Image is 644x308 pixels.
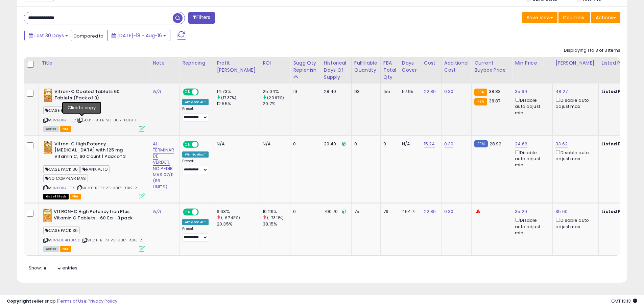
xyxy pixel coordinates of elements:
button: Filters [188,12,215,24]
span: OFF [198,209,209,215]
span: All listings currently available for purchase on Amazon [43,126,59,132]
div: 464.71 [402,209,416,215]
small: FBM [474,140,487,147]
div: Amazon AI * [182,219,209,225]
a: B01IAI1FU2 [57,117,76,123]
div: FBA Total Qty [383,60,396,81]
img: 51dOD7pODsL._SL40_.jpg [43,209,52,222]
span: Compared to: [73,33,104,39]
div: 93 [354,89,375,95]
span: 38.87 [489,98,501,104]
div: Cost [424,60,438,67]
div: 20.7% [263,101,290,107]
div: 0 [293,209,316,215]
span: ON [184,89,192,95]
span: FBA [60,246,71,252]
div: Disable auto adjust min [515,96,547,116]
a: 0.30 [444,208,454,215]
a: N/A [153,88,161,95]
div: 790.70 [324,209,346,215]
b: Listed Price: [601,141,632,147]
a: B004LT0P56 [57,237,80,243]
a: 48.27 [555,88,568,95]
span: | SKU: F-B-PB-VC-3017-PCK3-2 [81,237,142,243]
span: FBA [60,126,71,132]
span: CASE PACK 24 [43,106,80,114]
div: Preset: [182,106,209,122]
a: 35.99 [515,88,527,95]
span: | SKU: F-B-PB-VC-3017-PCK3-1 [77,117,137,123]
a: 22.86 [424,88,436,95]
a: Privacy Policy [88,298,117,304]
span: 38.83 [489,88,501,95]
div: ASIN: [43,141,145,198]
div: ASIN: [43,89,145,131]
a: 0.30 [444,141,454,147]
div: Additional Cost [444,60,469,74]
div: 25.04% [263,89,290,95]
div: 0 [383,141,394,147]
div: 0 [293,141,316,147]
button: Save View [522,12,557,23]
div: Historical Days Of Supply [324,60,349,81]
button: Columns [558,12,590,23]
a: Terms of Use [58,298,87,304]
span: ON [184,141,192,147]
span: Show: entries [29,265,77,271]
a: AL TERMINAR DE VERDER, NO PEDIR MAS 07/11 (86 UNITS) [153,141,174,190]
div: Note [153,60,176,67]
div: seller snap | | [7,298,117,305]
div: 57.95 [402,89,416,95]
div: Disable auto adjust min [515,149,547,168]
div: 0 [354,141,375,147]
img: 51d6oNOyh+L._SL40_.jpg [43,89,53,102]
div: Preset: [182,227,209,242]
div: 20.40 [324,141,346,147]
div: 75 [354,209,375,215]
span: CASE PACK 36 [43,227,80,234]
small: (-67.42%) [221,215,240,220]
div: Preset: [182,159,209,174]
div: N/A [263,141,285,147]
span: Last 30 Days [34,32,64,39]
a: 22.86 [424,208,436,215]
span: 28.92 [490,141,502,147]
small: (-73.11%) [267,215,284,220]
a: 33.62 [555,141,568,147]
div: Win BuyBox * [182,151,209,158]
div: 28.40 [324,89,346,95]
div: ASIN: [43,209,145,251]
div: Sugg Qty Replenish [293,60,318,74]
small: (20.97%) [267,95,284,100]
span: RANK ALTO [80,165,110,173]
span: OFF [198,141,209,147]
button: [DATE]-18 - Aug-16 [107,30,170,41]
span: All listings currently available for purchase on Amazon [43,246,59,252]
a: 24.66 [515,141,527,147]
small: (17.37%) [221,95,236,100]
div: 10.26% [263,209,290,215]
span: FBA [70,194,81,199]
div: Fulfillable Quantity [354,60,378,74]
b: VITRON-C High Potency Iron Plus Vitamin C Tablets - 60 Ea - 3 pack [54,209,136,223]
div: Current Buybox Price [474,60,509,74]
div: N/A [402,141,416,147]
span: NO COMPRAR MAS [43,174,88,182]
div: 12.55% [217,101,260,107]
div: 38.15% [263,221,290,227]
img: 51d6oNOyh+L._SL40_.jpg [43,141,53,155]
div: Profit [PERSON_NAME] [217,60,257,74]
span: CASE PACK 36 [43,165,80,173]
div: Disable auto adjust max [555,216,593,230]
a: 15.24 [424,141,435,147]
div: N/A [217,141,255,147]
div: Title [42,60,147,67]
b: Vitron-C High Potency [MEDICAL_DATA] with 125 mg Vitamin C, 60 Count | Pack of 2 [54,141,137,162]
button: Actions [591,12,620,23]
span: ON [184,209,192,215]
button: Last 30 Days [24,30,72,41]
div: Displaying 1 to 3 of 3 items [564,47,620,54]
div: Repricing [182,60,211,67]
div: Disable auto adjust max [555,96,593,110]
a: 35.29 [515,208,527,215]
